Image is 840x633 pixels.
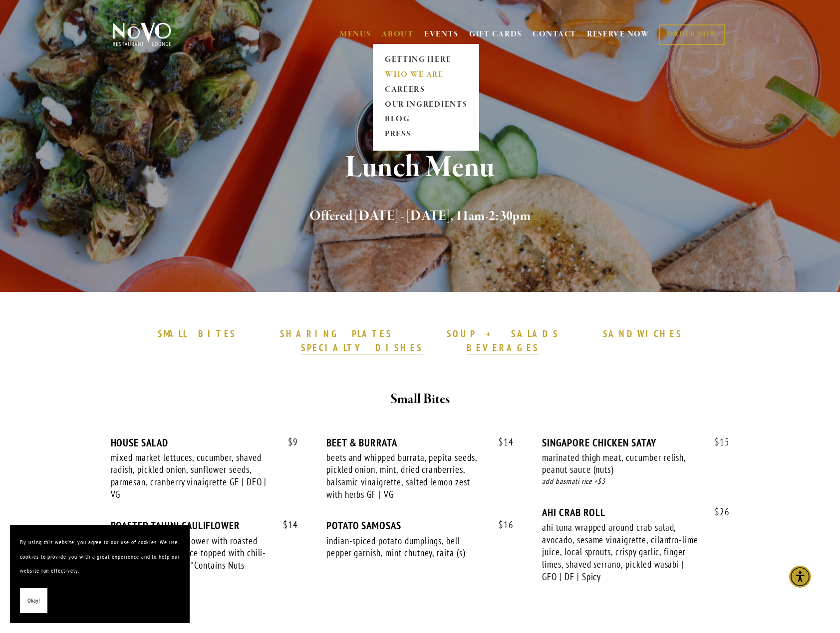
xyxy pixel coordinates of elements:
[111,436,298,449] div: HOUSE SALAD
[340,29,371,39] a: MENUS
[447,328,559,340] strong: SOUP + SALADS
[542,506,729,519] div: AHI CRAB ROLL
[381,82,470,97] a: CAREERS
[381,97,470,112] a: OUR INGREDIENTS
[381,127,470,142] a: PRESS
[659,24,725,45] a: ORDER NOW
[278,436,298,448] span: 9
[542,451,701,476] div: marinated thigh meat, cucumber relish, peanut sauce (nuts)
[467,342,540,355] a: BEVERAGES
[715,436,720,448] span: $
[158,328,236,340] strong: SMALL BITES
[301,342,423,354] strong: SPECIALTY DISHES
[381,67,470,82] a: WHO WE ARE
[326,436,514,449] div: BEET & BURRATA
[158,328,236,341] a: SMALL BITES
[273,519,298,531] span: 14
[280,328,392,340] strong: SHARING PLATES
[381,29,414,39] a: ABOUT
[499,519,504,531] span: $
[533,25,576,44] a: CONTACT
[715,506,720,518] span: $
[499,436,504,448] span: $
[469,25,522,44] a: GIFT CARDS
[111,451,270,501] div: mixed market lettuces, cucumber, shaved radish, pickled onion, sunflower seeds, parmesan, cranber...
[301,342,423,355] a: SPECIALTY DISHES
[587,25,650,44] a: RESERVE NOW
[27,594,40,608] span: Okay!
[424,29,459,39] a: EVENTS
[288,436,293,448] span: $
[467,342,540,354] strong: BEVERAGES
[129,152,711,184] h1: Lunch Menu
[326,535,485,559] div: indian-spiced potato dumplings, bell pepper garnish, mint chutney, raita (s)
[542,521,701,583] div: ahi tuna wrapped around crab salad, avocado, sesame vinaigrette, cilantro-lime juice, local sprou...
[542,476,729,487] div: add basmati rice +$3
[705,506,730,518] span: 26
[789,566,811,588] div: Accessibility Menu
[542,436,729,449] div: SINGAPORE CHICKEN SATAY
[603,328,683,341] a: SANDWICHES
[603,328,683,340] strong: SANDWICHES
[111,535,270,572] div: baharat dusted cauliflower with roasted red pepper-tahini sauce topped with chili-lime cashews GF...
[381,112,470,127] a: BLOG
[489,519,514,531] span: 16
[111,519,298,532] div: ROASTED TAHINI CAULIFLOWER
[390,391,450,408] strong: Small Bites
[326,519,514,532] div: POTATO SAMOSAS
[489,436,514,448] span: 14
[111,22,173,47] img: Novo Restaurant &amp; Lounge
[10,525,190,623] section: Cookie banner
[381,52,470,67] a: GETTING HERE
[129,206,711,227] h2: Offered [DATE] - [DATE], 11am-2:30pm
[705,436,730,448] span: 15
[280,328,392,341] a: SHARING PLATES
[20,535,180,578] p: By using this website, you agree to our use of cookies. We use cookies to provide you with a grea...
[20,588,47,614] button: Okay!
[283,519,288,531] span: $
[447,328,559,341] a: SOUP + SALADS
[326,451,485,501] div: beets and whipped burrata, pepita seeds, pickled onion, mint, dried cranberries, balsamic vinaigr...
